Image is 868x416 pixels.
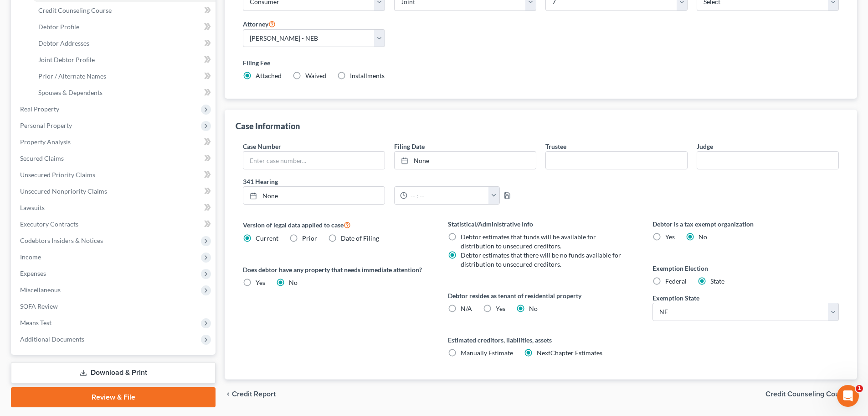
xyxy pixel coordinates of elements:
span: Spouses & Dependents [38,89,103,96]
span: No [699,233,707,241]
span: Secured Claims [20,154,64,162]
span: Yes [496,305,505,312]
label: Exemption State [652,293,699,303]
a: None [243,187,385,204]
a: Credit Counseling Course [31,2,216,19]
input: -- : -- [407,187,489,204]
input: Enter case number... [243,152,385,169]
label: Attorney [243,18,276,29]
button: Credit Counseling Course chevron_right [765,390,857,398]
label: 341 Hearing [238,177,541,186]
span: Property Analysis [20,138,71,146]
a: SOFA Review [13,298,216,315]
input: -- [697,152,838,169]
a: Lawsuits [13,200,216,216]
a: Debtor Addresses [31,35,216,52]
span: Codebtors Insiders & Notices [20,237,103,244]
span: Unsecured Priority Claims [20,171,95,179]
span: Expenses [20,269,46,277]
span: Real Property [20,105,59,113]
a: None [395,152,536,169]
span: Credit Counseling Course [765,390,850,398]
label: Does debtor have any property that needs immediate attention? [243,265,429,274]
label: Debtor resides as tenant of residential property [448,291,634,300]
span: 1 [856,385,863,392]
span: Manually Estimate [461,349,513,357]
span: Yes [256,279,265,286]
iframe: Intercom live chat [837,385,859,407]
button: chevron_left Credit Report [225,390,276,398]
span: No [289,279,298,286]
span: Additional Documents [20,335,84,343]
label: Trustee [545,142,566,151]
span: State [710,277,724,285]
span: Lawsuits [20,204,45,211]
span: Joint Debtor Profile [38,56,95,63]
span: Debtor estimates that funds will be available for distribution to unsecured creditors. [461,233,596,250]
span: Personal Property [20,121,72,129]
span: Prior / Alternate Names [38,72,106,80]
span: Credit Counseling Course [38,6,112,14]
span: Current [256,234,278,242]
span: Date of Filing [341,234,379,242]
label: Case Number [243,142,281,151]
a: Executory Contracts [13,216,216,232]
span: SOFA Review [20,302,58,310]
a: Prior / Alternate Names [31,68,216,84]
span: Means Test [20,319,51,326]
span: Income [20,253,41,261]
span: Executory Contracts [20,220,78,228]
a: Property Analysis [13,134,216,150]
span: Miscellaneous [20,286,61,294]
label: Filing Date [394,142,425,151]
span: NextChapter Estimates [537,349,602,357]
span: Credit Report [232,390,276,398]
span: Prior [302,234,317,242]
i: chevron_left [225,390,232,398]
label: Version of legal data applied to case [243,219,429,230]
a: Review & File [11,387,216,407]
label: Exemption Election [652,263,839,273]
span: Installments [350,72,385,79]
span: Yes [665,233,675,241]
span: No [529,305,538,312]
span: N/A [461,305,472,312]
label: Estimated creditors, liabilities, assets [448,335,634,345]
span: Attached [256,72,282,79]
a: Debtor Profile [31,19,216,35]
span: Debtor estimates that there will be no funds available for distribution to unsecured creditors. [461,251,621,268]
a: Spouses & Dependents [31,84,216,101]
label: Statistical/Administrative Info [448,219,634,229]
span: Debtor Profile [38,23,79,31]
span: Unsecured Nonpriority Claims [20,187,107,195]
span: Debtor Addresses [38,39,89,47]
a: Download & Print [11,362,216,384]
a: Unsecured Nonpriority Claims [13,183,216,200]
label: Judge [697,142,713,151]
span: Waived [305,72,326,79]
a: Secured Claims [13,150,216,167]
span: Federal [665,277,687,285]
a: Unsecured Priority Claims [13,167,216,183]
a: Joint Debtor Profile [31,52,216,68]
label: Filing Fee [243,58,839,68]
div: Case Information [236,121,300,132]
input: -- [546,152,687,169]
label: Debtor is a tax exempt organization [652,219,839,229]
